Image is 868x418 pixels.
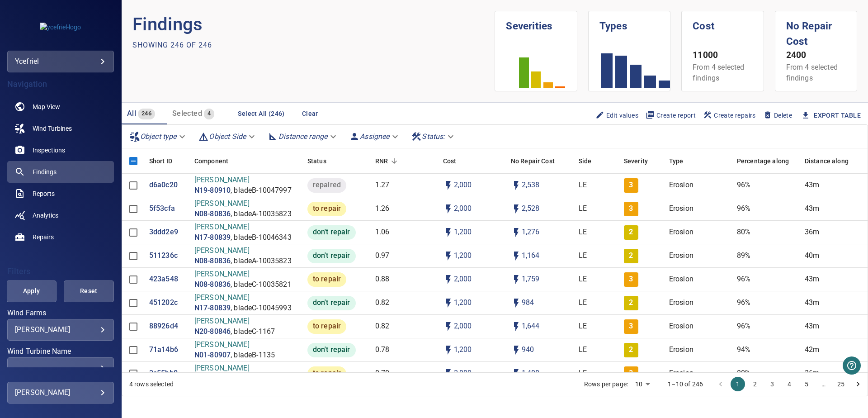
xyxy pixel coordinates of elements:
[307,251,356,261] span: don't repair
[190,148,303,174] div: Component
[668,380,703,389] p: 1–10 of 246
[629,298,633,308] p: 2
[737,227,750,237] p: 80%
[786,49,846,62] p: 2400
[814,110,861,121] a: Export Table
[194,350,231,361] p: N01-80907
[234,105,288,122] button: Select All (246)
[307,274,346,285] span: to repair
[619,148,665,174] div: Severity
[7,51,114,72] div: ycefriel
[375,227,390,237] p: 1.06
[64,280,114,302] button: Reset
[511,251,522,261] svg: Auto impact
[231,209,292,219] p: , bladeA-10035823
[231,233,292,243] p: , bladeB-10046343
[737,251,750,261] p: 89%
[805,204,819,214] p: 43m
[579,251,587,261] p: LE
[7,348,114,355] label: Wind Turbine Name
[454,368,472,379] p: 2,000
[7,96,114,118] a: map noActive
[454,298,472,308] p: 1,200
[579,148,592,174] div: Side
[737,298,750,308] p: 96%
[511,368,522,379] svg: Auto impact
[7,267,114,276] h4: Filters
[375,368,390,379] p: 0.70
[149,204,175,214] a: 5f53cfa
[522,321,540,332] p: 1,644
[194,280,231,290] a: N08-80836
[511,321,522,332] svg: Auto impact
[805,227,819,237] p: 36m
[632,378,653,391] div: 10
[443,321,454,332] svg: Auto cost
[194,316,275,327] p: [PERSON_NAME]
[149,298,178,308] a: 451202c
[194,340,275,350] p: [PERSON_NAME]
[579,298,587,308] p: LE
[579,321,587,332] p: LE
[149,321,178,332] p: 88926d4
[805,345,819,355] p: 42m
[786,11,846,49] h1: No Repair Cost
[132,11,495,38] p: Findings
[629,204,633,214] p: 3
[149,227,178,237] p: 3ddd2e9
[599,11,659,34] h1: Types
[7,226,114,248] a: repairs noActive
[646,110,696,120] span: Create report
[145,148,190,174] div: Short ID
[33,167,57,176] span: Findings
[669,345,693,355] p: Erosion
[307,321,346,332] span: to repair
[375,345,390,355] p: 0.78
[693,49,752,62] p: 11000
[642,108,699,123] button: Create report
[737,180,750,190] p: 96%
[522,368,540,379] p: 1,408
[669,148,684,174] div: Type
[231,303,292,313] p: , bladeC-10045993
[579,274,587,285] p: LE
[172,109,202,118] span: Selected
[522,345,534,355] p: 940
[786,63,838,82] span: From 4 selected findings
[443,251,454,261] svg: Auto cost
[584,380,628,389] p: Rows per page:
[194,363,292,374] p: [PERSON_NAME]
[194,175,292,185] p: [PERSON_NAME]
[7,118,114,139] a: windturbines noActive
[693,63,744,82] span: From 4 selected findings
[375,148,388,174] div: Repair Now Ratio: The ratio of the additional incurred cost of repair in 1 year and the cost of r...
[522,274,540,285] p: 1,759
[669,204,693,214] p: Erosion
[454,204,472,214] p: 2,000
[629,368,633,379] p: 3
[439,148,506,174] div: Cost
[629,274,633,285] p: 3
[511,274,522,285] svg: Auto impact
[763,110,792,120] span: Delete
[699,108,759,123] button: Create repairs
[231,185,292,196] p: , bladeB-10047997
[669,180,693,190] p: Erosion
[18,285,45,297] span: Apply
[422,132,445,141] em: Status :
[799,377,814,391] button: Go to page 5
[665,148,732,174] div: Type
[7,204,114,226] a: analytics noActive
[579,180,587,190] p: LE
[33,233,54,242] span: Repairs
[731,377,745,391] button: page 1
[800,148,868,174] div: Distance along
[231,350,275,361] p: , bladeB-1135
[194,246,292,256] p: [PERSON_NAME]
[443,298,454,309] svg: Auto cost
[264,128,342,144] div: Distance range
[443,148,457,174] div: The base labour and equipment costs to repair the finding. Does not include the loss of productio...
[194,199,292,209] p: [PERSON_NAME]
[345,128,404,144] div: Assignee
